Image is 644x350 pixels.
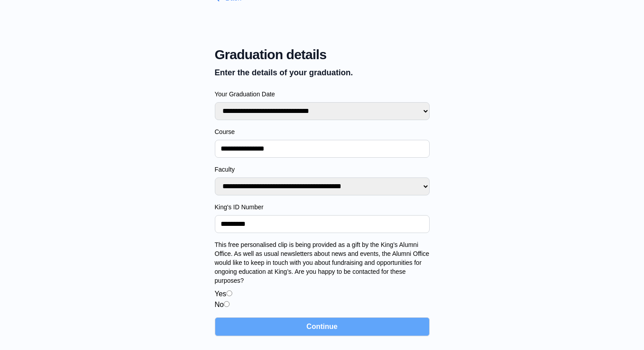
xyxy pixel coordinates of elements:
[215,240,430,285] label: This free personalised clip is being provided as a gift by the King’s Alumni Office. As well as u...
[215,165,430,174] label: Faculty
[215,47,430,63] span: Graduation details
[215,203,430,212] label: King's ID Number
[215,301,224,308] label: No
[215,90,430,99] label: Your Graduation Date
[215,290,226,298] label: Yes
[215,66,430,79] p: Enter the details of your graduation.
[215,127,430,136] label: Course
[215,317,430,336] button: Continue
